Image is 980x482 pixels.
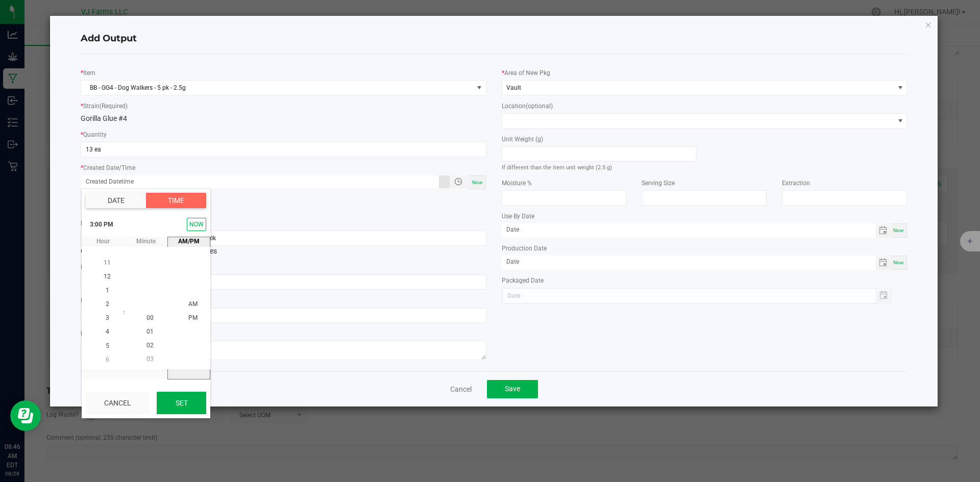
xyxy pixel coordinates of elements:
[106,287,109,294] span: 1
[502,164,612,171] small: If different than the item unit weight (2.5 g)
[106,342,109,349] span: 5
[504,68,550,78] label: Area of New Pkg
[502,212,534,221] label: Use By Date
[188,300,198,308] span: AM
[506,84,521,91] span: Vault
[83,130,107,139] label: Quantity
[893,260,904,265] span: Now
[86,216,117,233] span: 3:00 PM
[146,314,154,321] span: 00
[86,392,150,414] button: Cancel
[450,384,472,394] a: Cancel
[106,315,109,322] span: 3
[100,103,128,110] span: (Required)
[104,259,111,266] span: 11
[81,296,109,305] label: Ref Field 2
[83,102,128,111] label: Strain
[106,300,109,308] span: 2
[146,342,154,349] span: 02
[10,400,41,431] iframe: Resource center
[502,244,547,253] label: Production Date
[502,256,876,268] input: Date
[106,328,109,336] span: 4
[146,328,154,335] span: 01
[81,219,141,228] label: Lot Number
[81,175,439,188] input: Created Datetime
[81,231,486,257] div: Common Lot Number from Input Packages
[642,179,675,188] label: Serving Size
[876,256,891,270] span: Toggle calendar
[526,103,553,110] span: (optional)
[472,180,483,185] span: Now
[125,237,167,246] span: minute
[167,237,210,246] span: AM/PM
[81,263,109,272] label: Ref Field 1
[104,273,111,280] span: 12
[502,276,544,285] label: Packaged Date
[83,163,135,172] label: Created Date/Time
[146,193,206,208] button: Time tab
[82,237,125,246] span: hour
[502,135,543,144] label: Unit Weight (g)
[502,102,553,111] label: Location
[81,114,127,122] span: Gorilla Glue #4
[876,223,891,238] span: Toggle calendar
[450,175,470,188] span: Toggle popup
[487,380,538,398] button: Save
[188,314,198,321] span: PM
[893,227,904,233] span: Now
[157,392,206,414] button: Set
[502,179,532,188] label: Moisture %
[505,385,520,393] span: Save
[502,223,876,236] input: Date
[187,218,206,231] button: Select now
[81,32,908,45] h4: Add Output
[83,68,95,78] label: Item
[146,356,154,363] span: 03
[81,329,151,338] label: Release Notes/Ref Field 3
[782,179,810,188] label: Extraction
[86,193,146,208] button: Date tab
[81,81,473,95] span: BB - GG4 - Dog Walkers - 5 pk - 2.5g
[106,356,109,363] span: 6
[81,199,276,210] label: Production Batch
